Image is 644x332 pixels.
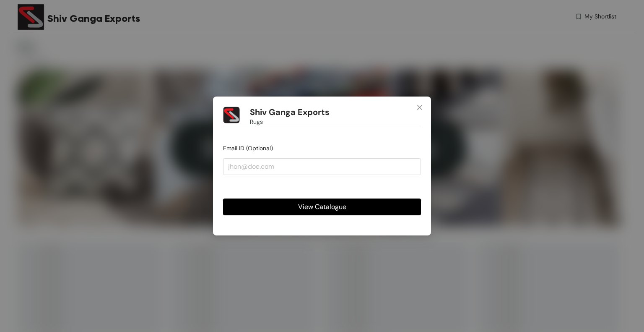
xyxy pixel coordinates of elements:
button: View Catalogue [223,199,421,215]
span: close [416,104,423,111]
h1: Shiv Ganga Exports [250,107,330,118]
span: View Catalogue [298,201,346,212]
span: Email ID (Optional) [223,144,273,152]
button: Close [408,97,431,119]
span: Rugs [250,117,263,126]
img: Buyer Portal [223,107,240,123]
input: jhon@doe.com [223,158,421,175]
